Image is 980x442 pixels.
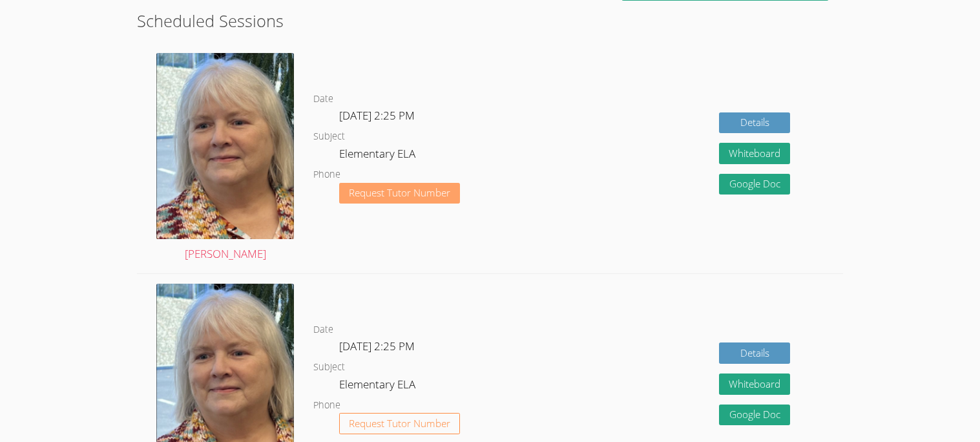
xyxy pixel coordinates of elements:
dt: Subject [313,359,345,375]
dt: Date [313,91,333,107]
button: Whiteboard [719,143,790,164]
span: [DATE] 2:25 PM [339,108,415,123]
dt: Phone [313,167,340,183]
button: Request Tutor Number [339,413,460,434]
a: Google Doc [719,405,790,426]
button: Whiteboard [719,374,790,395]
img: Screen%20Shot%202022-10-08%20at%202.27.06%20PM.png [156,53,294,239]
span: [DATE] 2:25 PM [339,339,415,353]
dt: Date [313,322,333,338]
a: Google Doc [719,174,790,195]
span: Request Tutor Number [349,188,450,198]
a: Details [719,112,790,134]
dt: Subject [313,129,345,145]
dd: Elementary ELA [339,375,418,397]
button: Request Tutor Number [339,183,460,204]
dd: Elementary ELA [339,145,418,167]
a: Details [719,342,790,364]
a: [PERSON_NAME] [156,53,294,264]
h2: Scheduled Sessions [137,8,842,33]
span: Request Tutor Number [349,419,450,428]
dt: Phone [313,397,340,414]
